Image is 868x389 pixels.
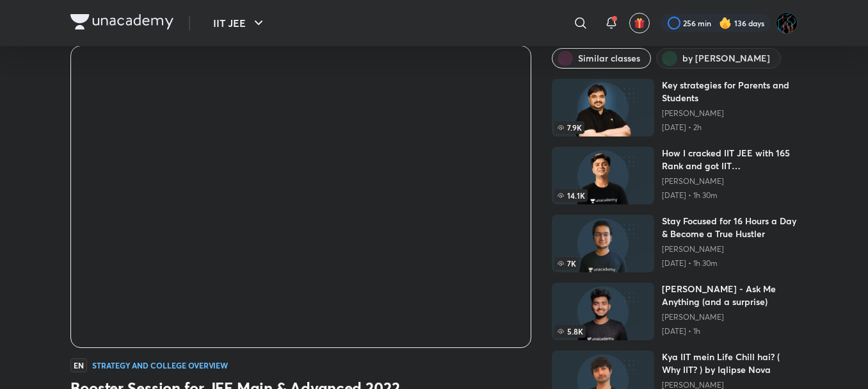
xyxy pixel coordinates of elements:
[662,108,798,119] a: [PERSON_NAME]
[662,283,798,308] h6: [PERSON_NAME] - Ask Me Anything (and a surprise)
[662,351,798,376] h6: Kya IIT mein Life Chill hai? ( Why IIT? ) by Iqlipse Nova
[682,52,770,65] span: by Ashish Arora
[662,244,798,254] a: [PERSON_NAME]
[662,326,798,336] p: [DATE] • 1h
[776,12,798,34] img: Umang Raj
[634,17,645,29] img: avatar
[554,189,588,202] span: 14.1K
[662,79,798,104] h6: Key strategies for Parents and Students
[554,257,579,270] span: 7K
[70,14,173,33] a: Company Logo
[662,147,798,172] h6: How I cracked IIT JEE with 165 Rank and got IIT [GEOGRAPHIC_DATA]
[70,358,87,372] span: EN
[578,52,640,65] span: Similar classes
[662,176,798,186] a: [PERSON_NAME]
[629,13,650,33] button: avatar
[662,190,798,201] p: [DATE] • 1h 30m
[71,46,531,347] iframe: Class
[552,48,651,69] button: Similar classes
[92,361,228,369] h4: Strategy and College Overview
[719,17,732,29] img: streak
[656,48,781,69] button: by Ashish Arora
[554,121,584,134] span: 7.9K
[205,10,274,36] button: IIT JEE
[70,14,173,29] img: Company Logo
[662,215,798,240] h6: Stay Focused for 16 Hours a Day & Become a True Hustler
[662,312,798,322] a: [PERSON_NAME]
[554,325,586,338] span: 5.8K
[662,258,798,269] p: [DATE] • 1h 30m
[662,122,798,133] p: [DATE] • 2h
